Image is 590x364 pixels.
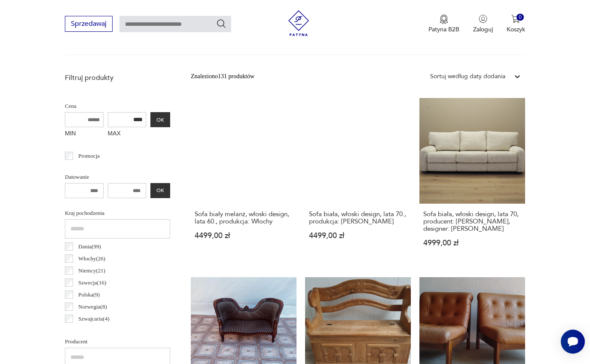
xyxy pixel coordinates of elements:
p: Niemcy ( 21 ) [78,266,105,275]
p: Filtruj produkty [65,73,170,83]
div: Znaleziono 131 produktów [191,72,254,81]
button: Patyna B2B [428,15,459,34]
p: Datowanie [65,172,170,182]
p: Dania ( 99 ) [78,242,101,251]
p: Zaloguj [473,25,493,34]
a: Sprzedawaj [65,21,113,28]
p: Polska ( 9 ) [78,290,100,300]
p: Cena [65,101,170,111]
a: Sofa biała, włoski design, lata 70, producent: Busnelli, designer: Arrigo ArrigoniSofa biała, wło... [419,98,525,263]
h3: Sofa biała, włoski design, lata 70, producent: [PERSON_NAME], designer: [PERSON_NAME] [423,211,521,232]
button: Zaloguj [473,15,493,34]
button: OK [150,112,170,127]
label: MAX [108,127,147,141]
p: Czechosłowacja ( 3 ) [78,326,121,336]
h3: Sofa biała, włoski design, lata 70., produkcja: [PERSON_NAME] [309,211,407,225]
p: Koszyk [507,25,525,34]
button: OK [150,183,170,198]
iframe: Smartsupp widget button [561,330,585,354]
p: Kraj pochodzenia [65,208,170,218]
div: 0 [517,14,524,21]
p: Patyna B2B [428,25,459,34]
p: Promocja [78,151,100,161]
a: Sofa biała, włoski design, lata 70., produkcja: WłochySofa biała, włoski design, lata 70., produk... [305,98,411,263]
button: Szukaj [216,18,226,29]
img: Ikona koszyka [511,15,520,23]
p: Producent [65,337,170,346]
a: Ikona medaluPatyna B2B [428,15,459,34]
img: Ikonka użytkownika [479,15,487,23]
p: Szwecja ( 16 ) [78,278,106,288]
p: 4499,00 zł [195,232,293,239]
button: 0Koszyk [507,15,525,34]
p: Norwegia ( 8 ) [78,302,107,312]
img: Patyna - sklep z meblami i dekoracjami vintage [286,10,312,36]
label: MIN [65,127,104,141]
h3: Sofa biały melanż, włoski design, lata 60., produkcja: Włochy [195,211,293,225]
p: Włochy ( 26 ) [78,254,105,263]
a: Sofa biały melanż, włoski design, lata 60., produkcja: WłochySofa biały melanż, włoski design, la... [191,98,297,263]
p: 4499,00 zł [309,232,407,239]
img: Ikona medalu [440,15,448,24]
button: Sprzedawaj [65,16,113,32]
p: 4999,00 zł [423,239,521,247]
p: Szwajcaria ( 4 ) [78,314,109,324]
div: Sortuj według daty dodania [430,72,505,81]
